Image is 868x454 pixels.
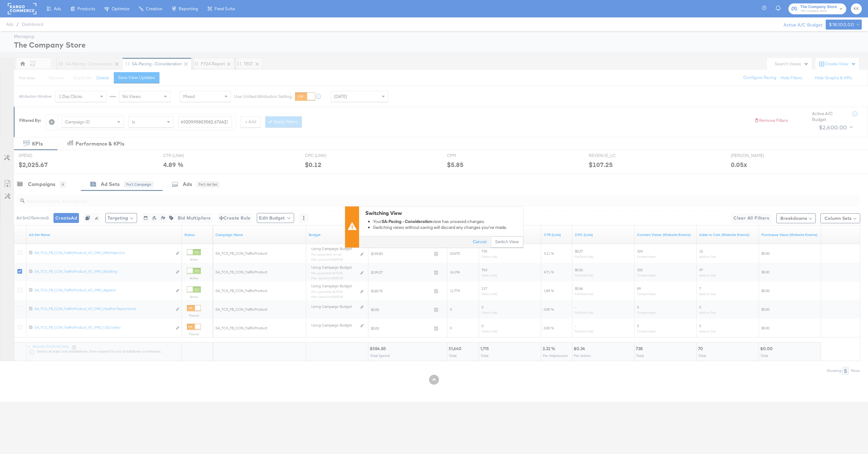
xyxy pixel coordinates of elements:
div: Switching View [365,210,520,217]
li: Switching views without saving will discard any changes you've made. [373,225,520,230]
strong: SA-Pacing - Consideration [382,219,432,225]
button: Switch View [491,237,523,248]
li: Your view has unsaved changes. [373,219,520,225]
button: Cancel [469,237,491,248]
